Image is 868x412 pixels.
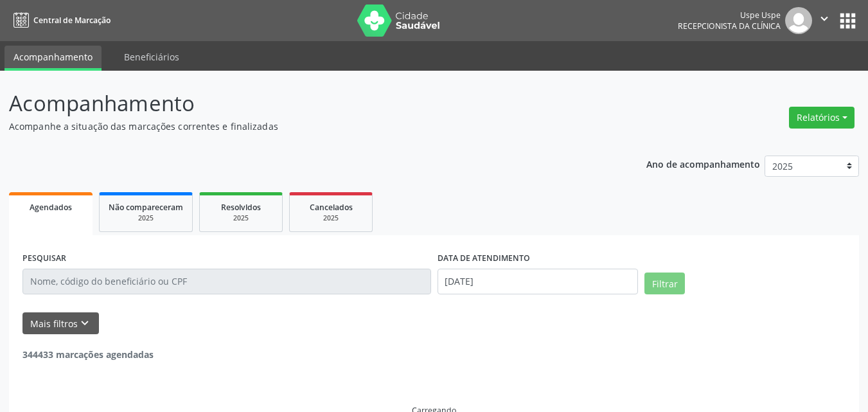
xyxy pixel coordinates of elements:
[678,10,781,21] div: Uspe Uspe
[9,87,604,120] p: Acompanhamento
[678,21,781,31] span: Recepcionista da clínica
[115,46,188,68] a: Beneficiários
[646,156,760,172] p: Ano de acompanhamento
[22,249,66,269] label: PESQUISAR
[299,213,363,223] div: 2025
[9,120,604,133] p: Acompanhe a situação das marcações correntes e finalizadas
[812,7,837,34] button: 
[9,10,111,31] a: Central de Marcação
[78,316,92,330] i: keyboard_arrow_down
[785,7,812,34] img: img
[817,12,831,26] i: 
[30,202,72,213] span: Agendados
[644,273,685,294] button: Filtrar
[310,202,353,213] span: Cancelados
[438,249,530,269] label: DATA DE ATENDIMENTO
[22,269,431,294] input: Nome, código do beneficiário ou CPF
[837,10,859,32] button: apps
[4,46,102,71] a: Acompanhamento
[789,107,855,129] button: Relatórios
[33,15,111,26] span: Central de Marcação
[22,348,154,361] strong: 344433 marcações agendadas
[22,312,99,335] button: Mais filtroskeyboard_arrow_down
[221,202,261,213] span: Resolvidos
[438,269,639,294] input: Selecione um intervalo
[209,213,273,223] div: 2025
[109,213,183,223] div: 2025
[109,202,183,213] span: Não compareceram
